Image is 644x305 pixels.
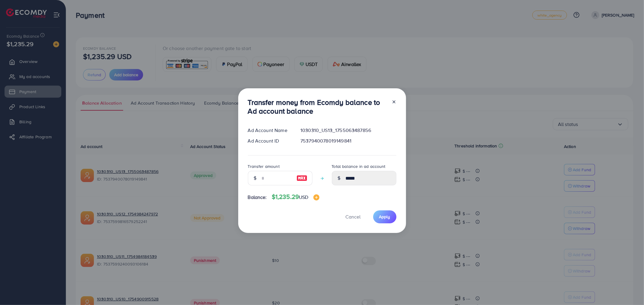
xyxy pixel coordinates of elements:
span: Balance: [248,194,267,201]
div: 7537940078019149841 [296,137,401,144]
h4: $1,235.29 [272,193,319,201]
img: image [313,194,319,200]
img: image [296,175,307,182]
div: 1030310_US13_1755063487856 [296,127,401,134]
span: Apply [379,214,390,220]
div: Ad Account ID [243,137,296,144]
button: Apply [373,210,396,223]
button: Cancel [338,210,368,223]
div: Ad Account Name [243,127,296,134]
label: Transfer amount [248,163,280,169]
iframe: Chat [618,278,639,300]
label: Total balance in ad account [332,163,386,169]
span: Cancel [346,213,361,220]
span: USD [299,194,308,200]
h3: Transfer money from Ecomdy balance to Ad account balance [248,98,387,115]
